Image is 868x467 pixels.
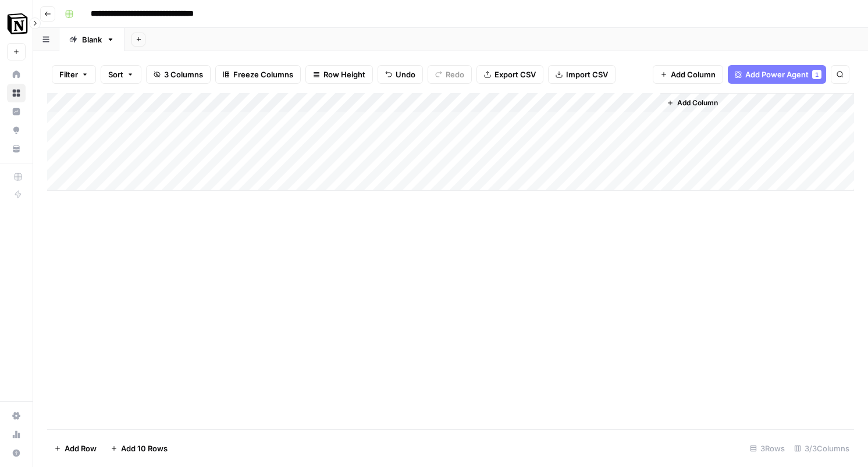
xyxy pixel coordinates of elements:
button: Export CSV [476,65,543,84]
div: 1 [812,70,821,79]
span: Row Height [323,69,365,80]
button: Workspace: Notion [7,9,26,38]
span: Add Column [671,69,716,80]
a: Opportunities [7,121,26,140]
span: Add Column [677,98,718,108]
span: Add Power Agent [745,69,809,80]
img: Notion Logo [7,13,28,34]
button: Import CSV [548,65,616,84]
a: Browse [7,84,26,102]
span: Freeze Columns [233,69,293,80]
button: Add 10 Rows [104,439,175,458]
span: Add Row [65,443,97,454]
a: Home [7,65,26,84]
div: 3 Rows [745,439,789,458]
button: 3 Columns [146,65,211,84]
span: 3 Columns [164,69,203,80]
button: Undo [378,65,423,84]
span: 1 [815,70,819,79]
a: Usage [7,425,26,444]
a: Insights [7,102,26,121]
button: Row Height [305,65,373,84]
button: Add Column [662,95,723,110]
div: Blank [82,34,102,45]
button: Add Column [653,65,723,84]
button: Redo [428,65,472,84]
div: 3/3 Columns [789,439,854,458]
a: Settings [7,407,26,425]
button: Filter [52,65,96,84]
a: Blank [59,28,124,51]
button: Add Row [47,439,104,458]
span: Filter [59,69,78,80]
span: Import CSV [566,69,608,80]
button: Add Power Agent1 [728,65,826,84]
span: Sort [108,69,123,80]
button: Freeze Columns [215,65,301,84]
span: Redo [446,69,464,80]
span: Undo [396,69,415,80]
a: Your Data [7,140,26,158]
span: Add 10 Rows [121,443,168,454]
span: Export CSV [495,69,536,80]
button: Sort [101,65,141,84]
button: Help + Support [7,444,26,462]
